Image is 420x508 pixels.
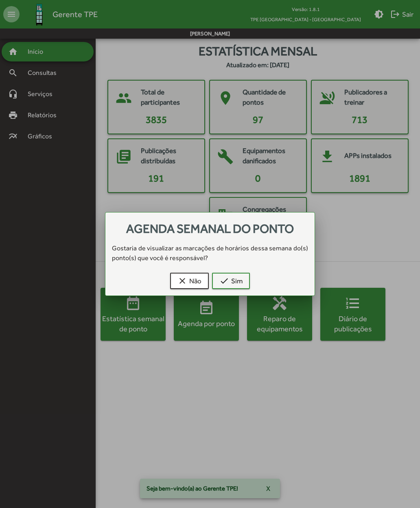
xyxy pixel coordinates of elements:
span: Sim [219,274,243,288]
span: Não [177,274,201,288]
div: Gostaria de visualizar as marcações de horários dessa semana do(s) ponto(s) que você é responsável? [105,243,315,263]
mat-icon: clear [177,276,187,286]
mat-icon: check [219,276,229,286]
button: Não [170,273,209,289]
span: Agenda semanal do ponto [126,221,294,236]
button: Sim [212,273,250,289]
